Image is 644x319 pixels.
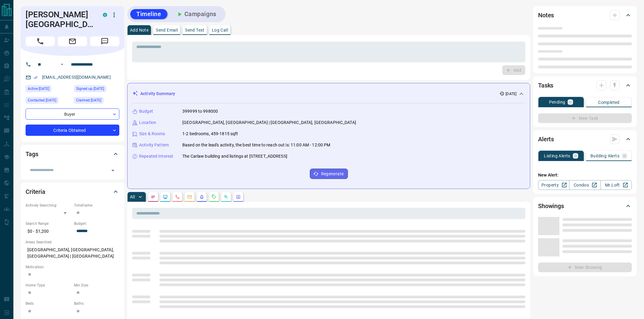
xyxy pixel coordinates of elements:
[544,154,570,158] p: Listing Alerts
[139,142,169,148] p: Activity Pattern
[26,239,119,245] p: Areas Searched:
[130,28,149,32] p: Add Note
[26,36,55,46] span: Call
[26,85,71,94] div: Wed Aug 06 2025
[26,149,38,159] h2: Tags
[538,78,632,93] div: Tasks
[26,187,45,197] h2: Criteria
[130,195,135,199] p: All
[236,194,241,199] svg: Agent Actions
[139,119,156,126] p: Location
[26,108,119,120] div: Buyer
[569,180,600,190] a: Condos
[74,283,119,288] p: Min Size:
[182,119,356,126] p: [GEOGRAPHIC_DATA], [GEOGRAPHIC_DATA] | [GEOGRAPHIC_DATA], [GEOGRAPHIC_DATA]
[103,13,107,17] div: condos.ca
[538,10,554,20] h2: Notes
[132,88,525,99] div: Activity Summary[DATE]
[182,108,218,115] p: 399999 to 998000
[26,301,71,306] p: Beds:
[151,194,156,199] svg: Notes
[28,97,56,103] span: Contacted [DATE]
[58,36,87,46] span: Email
[74,97,119,105] div: Thu Nov 29 2018
[130,9,167,19] button: Timeline
[26,10,94,29] h1: [PERSON_NAME][GEOGRAPHIC_DATA]
[310,169,348,179] button: Regenerate
[26,245,119,261] p: [GEOGRAPHIC_DATA], [GEOGRAPHIC_DATA], [GEOGRAPHIC_DATA] | [GEOGRAPHIC_DATA]
[199,194,204,199] svg: Listing Alerts
[212,28,228,32] p: Log Call
[538,81,553,90] h2: Tasks
[170,9,222,19] button: Campaigns
[74,203,119,208] p: Timeframe:
[182,131,238,137] p: 1-2 bedrooms, 459-1815 sqft
[538,132,632,146] div: Alerts
[26,226,71,236] p: $0 - $1,200
[26,97,71,105] div: Wed Aug 13 2025
[175,194,180,199] svg: Calls
[139,108,153,115] p: Budget
[90,36,119,46] span: Message
[74,221,119,226] p: Budget:
[26,147,119,161] div: Tags
[109,166,117,175] button: Open
[538,134,554,144] h2: Alerts
[538,180,569,190] a: Property
[139,153,173,159] p: Repeated Interest
[538,8,632,22] div: Notes
[26,221,71,226] p: Search Range:
[598,100,620,105] p: Completed
[58,61,66,68] button: Open
[26,184,119,199] div: Criteria
[549,100,565,104] p: Pending
[506,91,516,97] p: [DATE]
[185,28,205,32] p: Send Text
[76,97,101,103] span: Claimed [DATE]
[212,194,216,199] svg: Requests
[224,194,229,199] svg: Opportunities
[74,301,119,306] p: Baths:
[156,28,178,32] p: Send Email
[42,75,111,80] a: [EMAIL_ADDRESS][DOMAIN_NAME]
[163,194,168,199] svg: Lead Browsing Activity
[28,86,49,92] span: Active [DATE]
[139,131,165,137] p: Size & Rooms
[26,203,71,208] p: Actively Searching:
[590,154,619,158] p: Building Alerts
[187,194,192,199] svg: Emails
[26,125,119,136] div: Criteria Obtained
[538,172,632,178] p: New Alert:
[76,86,104,92] span: Signed up [DATE]
[140,91,175,97] p: Activity Summary
[182,153,287,159] p: The Carlaw building and listings at [STREET_ADDRESS]
[538,199,632,213] div: Showings
[26,283,71,288] p: Home Type:
[182,142,331,148] p: Based on the lead's activity, the best time to reach out is: 11:00 AM - 12:00 PM
[26,264,119,270] p: Motivation:
[600,180,632,190] a: Mr.Loft
[538,201,564,211] h2: Showings
[33,75,38,80] svg: Email Verified
[74,85,119,94] div: Thu Nov 29 2018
